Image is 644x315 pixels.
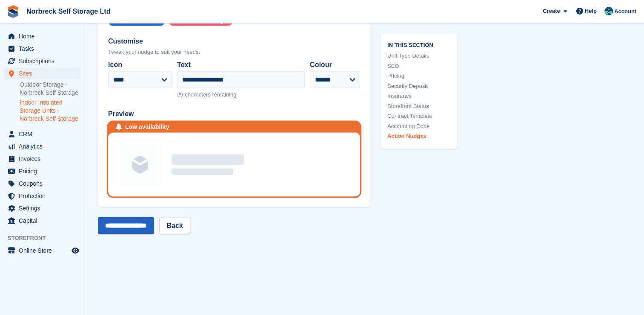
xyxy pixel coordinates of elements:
[19,190,70,202] span: Protection
[125,122,169,131] div: Low availability
[19,55,70,67] span: Subscriptions
[4,128,80,140] a: menu
[108,60,172,70] label: Icon
[387,52,450,60] a: Unit Type Details
[19,202,70,214] span: Settings
[4,190,80,202] a: menu
[310,60,360,70] label: Colour
[185,91,236,98] span: characters remaining
[4,178,80,190] a: menu
[23,4,114,18] a: Norbreck Self Storage Ltd
[19,245,70,257] span: Online Store
[604,7,613,15] img: Sally King
[70,245,80,256] a: Preview store
[4,202,80,214] a: menu
[4,245,80,257] a: menu
[614,7,636,16] span: Account
[387,102,450,110] a: Storefront Status
[19,178,70,190] span: Coupons
[4,165,80,177] a: menu
[19,165,70,177] span: Pricing
[387,72,450,80] a: Pricing
[387,40,450,48] span: In this section
[177,91,183,98] span: 29
[108,48,360,56] div: Tweak your nudge to suit your needs.
[585,7,597,15] span: Help
[19,153,70,165] span: Invoices
[108,36,360,47] div: Customise
[159,217,190,234] a: Back
[543,7,560,15] span: Create
[19,30,70,42] span: Home
[387,112,450,120] a: Contract Template
[19,215,70,227] span: Capital
[8,234,85,242] span: Storefront
[20,81,80,97] a: Outdoor Storage - Norbreck Self Storage
[119,143,161,186] img: Unit group image placeholder
[19,43,70,55] span: Tasks
[387,122,450,130] a: Accounting Code
[20,99,80,123] a: Indoor Insulated Storage Units - Norbreck Self Storage
[387,92,450,100] a: Insurance
[387,132,450,140] a: Action Nudges
[19,128,70,140] span: CRM
[4,140,80,152] a: menu
[108,109,360,119] div: Preview
[19,67,70,79] span: Sites
[4,153,80,165] a: menu
[7,5,20,18] img: stora-icon-8386f47178a22dfd0bd8f6a31ec36ba5ce8667c1dd55bd0f319d3a0aa187defe.svg
[4,43,80,55] a: menu
[19,140,70,152] span: Analytics
[177,60,305,70] label: Text
[387,61,450,70] a: SEO
[4,215,80,227] a: menu
[387,82,450,90] a: Security Deposit
[4,55,80,67] a: menu
[4,30,80,42] a: menu
[4,67,80,79] a: menu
